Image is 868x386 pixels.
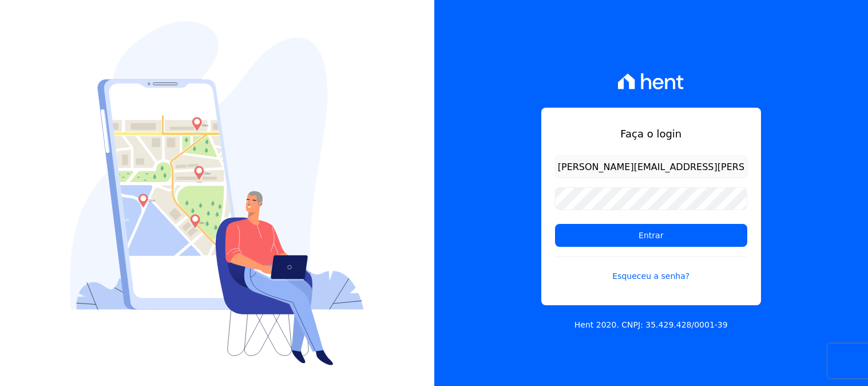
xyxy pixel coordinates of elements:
a: Esqueceu a senha? [555,256,747,282]
p: Hent 2020. CNPJ: 35.429.428/0001-39 [574,319,728,331]
h1: Faça o login [555,126,747,141]
input: Email [555,155,747,178]
input: Entrar [555,224,747,247]
img: Login [70,21,364,365]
